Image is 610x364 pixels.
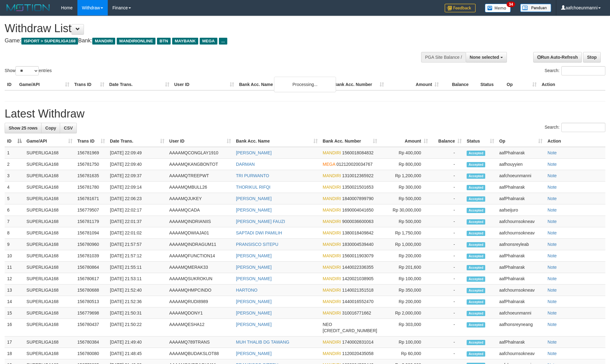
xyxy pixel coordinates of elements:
td: aafchournsokneav [497,227,545,239]
img: Button%20Memo.svg [485,4,511,12]
td: 6 [5,204,24,216]
td: Rp 500,000 [380,216,430,227]
a: [PERSON_NAME] [236,351,272,356]
td: - [430,250,464,262]
td: [DATE] 22:02:17 [107,204,167,216]
td: 4 [5,182,24,193]
th: Amount: activate to sort column ascending [380,135,430,147]
td: [DATE] 22:09:40 [107,159,167,170]
th: ID: activate to sort column descending [5,135,24,147]
td: 13 [5,285,24,296]
th: Bank Acc. Name: activate to sort column ascending [233,135,320,147]
span: Copy 1840007899790 to clipboard [342,196,373,201]
td: 156781179 [75,216,107,227]
td: aafPhalnarak [497,182,545,193]
td: - [430,296,464,307]
span: MEGA [323,162,335,167]
input: Search: [561,66,605,75]
th: Op [504,79,539,90]
button: None selected [466,52,507,62]
a: Note [547,219,557,224]
td: Rp 1,200,000 [380,170,430,182]
td: 156779698 [75,307,107,319]
td: Rp 400,000 [380,147,430,159]
th: Bank Acc. Number: activate to sort column ascending [320,135,380,147]
img: panduan.png [520,4,551,12]
td: AAAAMQJUKEY [167,193,233,204]
td: SUPERLIGA168 [24,319,75,336]
td: [DATE] 22:01:02 [107,227,167,239]
a: [PERSON_NAME] [236,322,272,327]
span: Copy 1310012365922 to clipboard [342,173,373,178]
td: 156781671 [75,193,107,204]
td: Rp 200,000 [380,250,430,262]
td: - [430,273,464,285]
td: SUPERLIGA168 [24,170,75,182]
td: Rp 300,000 [380,182,430,193]
td: Rp 350,000 [380,285,430,296]
span: Accepted [467,311,485,316]
td: 156780864 [75,262,107,273]
td: [DATE] 22:09:37 [107,170,167,182]
td: [DATE] 21:50:31 [107,307,167,319]
a: Note [547,310,557,315]
td: AAAAMQMERAK33 [167,262,233,273]
td: SUPERLIGA168 [24,159,75,170]
span: Copy 9000036600063 to clipboard [342,219,373,224]
span: Copy 1420021038905 to clipboard [342,276,373,281]
td: SUPERLIGA168 [24,307,75,319]
th: User ID [172,79,237,90]
td: 5 [5,193,24,204]
span: Copy 012120020034767 to clipboard [336,162,373,167]
td: Rp 200,000 [380,296,430,307]
td: 156780384 [75,336,107,348]
th: Balance: activate to sort column ascending [430,135,464,147]
td: 7 [5,216,24,227]
span: Copy 5859459283059128 to clipboard [323,328,377,333]
a: SAPTADI DWI PAMILIH [236,230,282,235]
span: MAYBANK [172,38,198,45]
a: Note [547,299,557,304]
td: aafchournsokneav [497,285,545,296]
td: Rp 100,000 [380,336,430,348]
span: MANDIRI [323,173,341,178]
span: Accepted [467,162,485,167]
label: Search: [545,66,605,75]
td: AAAAMQCADA [167,204,233,216]
th: Action [545,135,605,147]
td: SUPERLIGA168 [24,296,75,307]
span: MANDIRI [323,310,341,315]
th: Status: activate to sort column ascending [464,135,497,147]
input: Search: [561,123,605,132]
span: Accepted [467,208,485,213]
span: Accepted [467,254,485,259]
td: 156780617 [75,273,107,285]
span: Copy 1690004041650 to clipboard [342,208,373,212]
a: TRI PURWANTO [236,173,269,178]
a: HARTONO [236,288,258,293]
span: MANDIRIONLINE [117,38,155,45]
span: MANDIRI [323,208,341,212]
td: 156780437 [75,319,107,336]
div: PGA Site Balance / [421,52,466,62]
img: Feedback.jpg [445,4,476,12]
span: Accepted [467,265,485,270]
th: Op: activate to sort column ascending [497,135,545,147]
h1: Withdraw List [5,22,400,35]
th: Action [539,79,605,90]
th: Date Trans.: activate to sort column ascending [107,135,167,147]
a: THORIKUL RIFQI [236,185,271,190]
td: 156780080 [75,348,107,359]
td: SUPERLIGA168 [24,193,75,204]
th: Balance [441,79,478,90]
span: Accepted [467,151,485,156]
td: aafPhalnarak [497,296,545,307]
a: [PERSON_NAME] [236,253,272,258]
td: Rp 500,000 [380,193,430,204]
span: Copy 1740002831014 to clipboard [342,340,373,345]
h1: Latest Withdraw [5,108,605,120]
th: Bank Acc. Number [331,79,386,90]
td: 9 [5,239,24,250]
td: Rp 2,000,000 [380,307,430,319]
td: aafchoeunmanni [497,307,545,319]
